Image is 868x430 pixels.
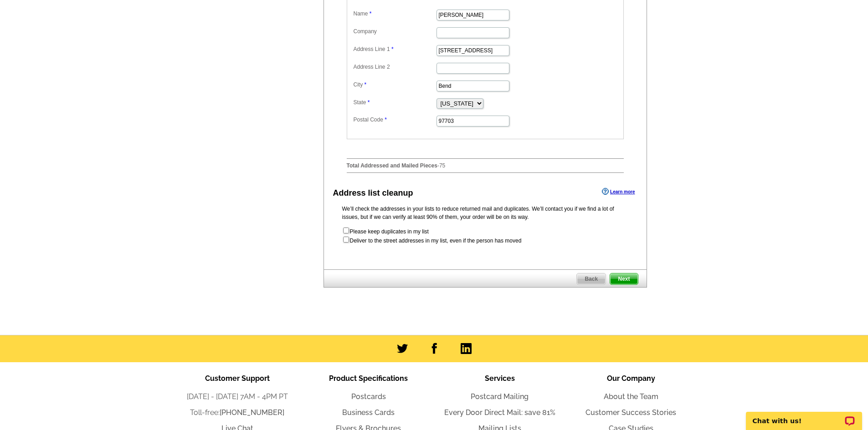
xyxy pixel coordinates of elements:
[333,187,413,199] div: Address list cleanup
[604,392,658,401] a: About the Team
[342,205,628,221] p: We’ll check the addresses in your lists to reduce returned mail and duplicates. We’ll contact you...
[354,27,436,35] label: Company
[354,81,436,89] label: City
[354,10,436,18] label: Name
[354,98,436,106] label: State
[172,391,303,402] li: [DATE] - [DATE] 7AM - 4PM PT
[577,273,606,284] span: Back
[347,162,437,169] strong: Total Addressed and Mailed Pieces
[586,408,676,417] a: Customer Success Stories
[329,374,408,383] span: Product Specifications
[471,392,529,401] a: Postcard Mailing
[342,408,395,417] a: Business Cards
[220,408,284,417] a: [PHONE_NUMBER]
[485,374,515,383] span: Services
[354,116,436,124] label: Postal Code
[610,273,637,284] span: Next
[439,162,445,169] span: 75
[354,45,436,53] label: Address Line 1
[354,63,436,71] label: Address Line 2
[607,374,655,383] span: Our Company
[172,407,303,418] li: Toll-free:
[342,227,628,245] form: Please keep duplicates in my list Deliver to the street addresses in my list, even if the person ...
[740,401,868,430] iframe: LiveChat chat widget
[444,408,555,417] a: Every Door Direct Mail: save 81%
[602,188,635,195] a: Learn more
[205,374,270,383] span: Customer Support
[351,392,386,401] a: Postcards
[576,273,606,285] a: Back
